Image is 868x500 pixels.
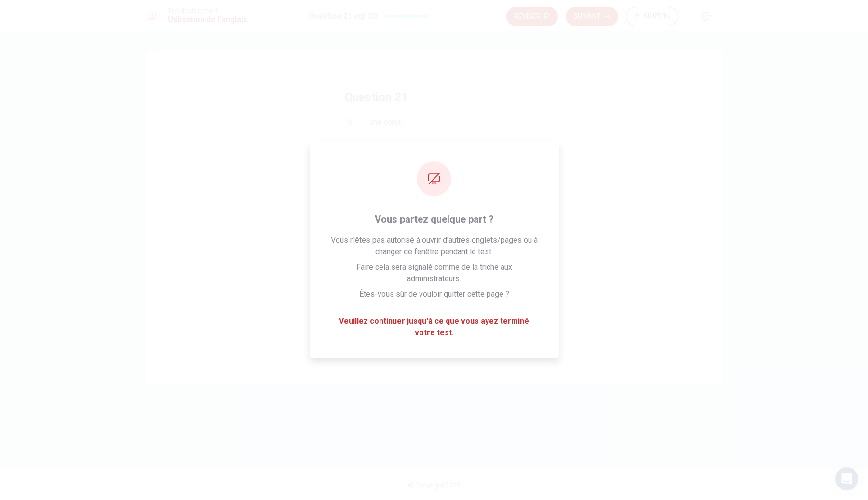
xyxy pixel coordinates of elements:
[368,245,386,257] span: avais
[308,11,377,22] h1: Question 21 sur 30
[408,481,460,489] span: © Copyright 2025
[644,13,670,20] span: 00:09:15
[626,7,678,26] button: 00:09:15
[345,117,523,128] span: Tu ___ une sœur.
[368,182,389,193] span: aurais
[368,150,377,161] span: as
[345,175,523,199] button: Baurais
[345,90,523,105] h4: Question 21
[168,7,247,14] span: Test de placement
[345,144,523,168] button: Aas
[349,211,365,227] div: C
[345,207,523,231] button: Cauras
[368,213,387,225] span: auras
[349,180,365,195] div: B
[349,148,365,163] div: A
[168,14,247,26] h1: Utilisation de l'anglais
[345,239,523,263] button: Davais
[835,467,858,490] div: Open Intercom Messenger
[566,7,618,26] button: Suivant
[506,7,558,26] button: Réviser
[349,243,365,259] div: D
